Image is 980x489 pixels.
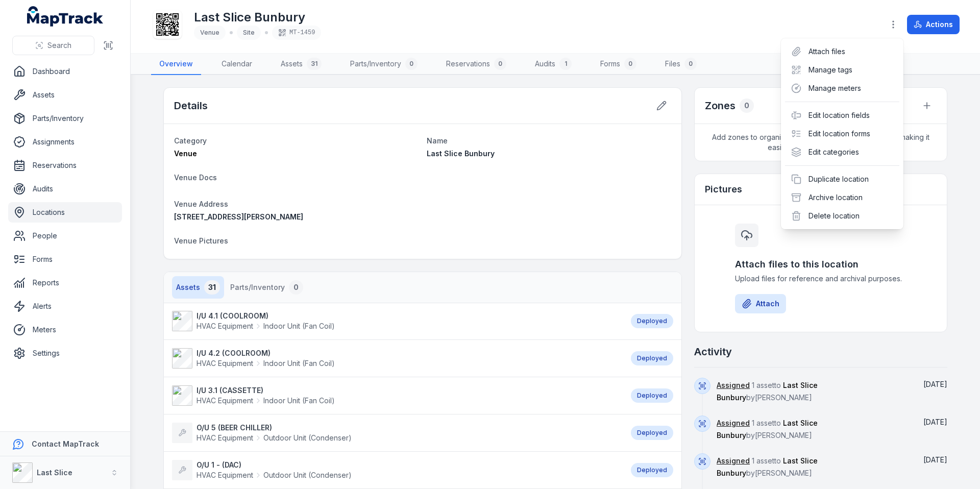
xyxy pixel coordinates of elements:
div: Archive location [785,188,899,207]
div: Delete location [785,207,899,225]
div: Edit location forms [785,125,899,143]
div: Attach files [785,42,899,61]
div: Duplicate location [785,170,899,188]
div: Manage meters [785,79,899,97]
div: Manage tags [785,61,899,79]
div: Edit categories [785,143,899,161]
div: Edit location fields [785,106,899,125]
